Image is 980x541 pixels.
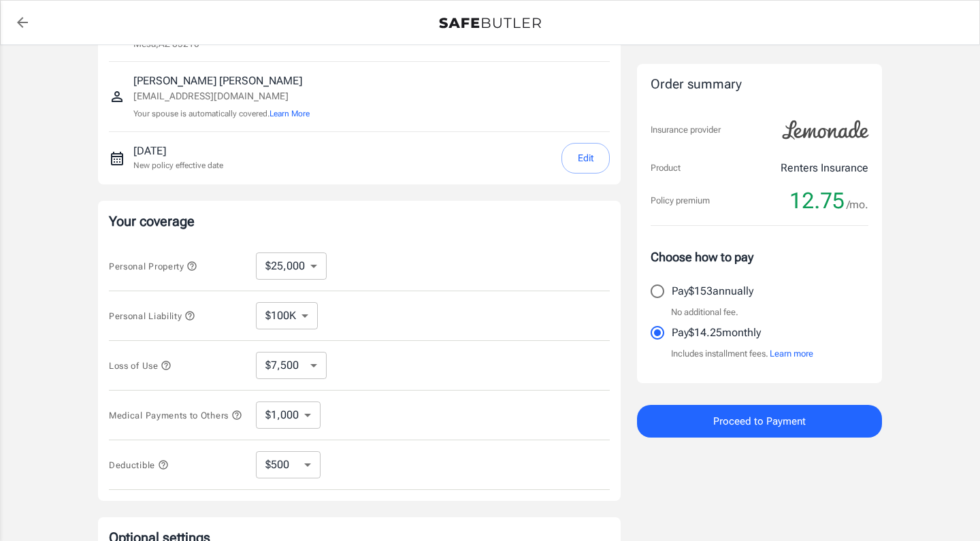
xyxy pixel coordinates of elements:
p: Product [651,161,681,175]
span: /mo. [847,195,868,214]
p: Your spouse is automatically covered. [133,108,310,120]
svg: Insured person [109,88,125,105]
button: Proceed to Payment [637,405,882,438]
span: Personal Liability [109,311,195,321]
button: Edit [561,143,610,174]
span: Deductible [109,460,169,470]
p: [EMAIL_ADDRESS][DOMAIN_NAME] [133,89,310,103]
p: Insurance provider [651,123,721,137]
span: 12.75 [789,187,845,214]
p: Pay $153 annually [672,283,753,299]
button: Loss of Use [109,357,171,374]
p: [DATE] [133,143,223,159]
svg: New policy start date [109,150,125,167]
p: Includes installment fees. [671,347,813,361]
img: Lemonade [774,111,877,149]
p: Renters Insurance [781,160,868,176]
span: Proceed to Payment [713,412,806,430]
span: Loss of Use [109,361,171,371]
span: Personal Property [109,261,197,272]
button: Learn more [770,347,813,361]
p: Policy premium [651,194,710,208]
button: Deductible [109,457,169,473]
p: Your coverage [109,212,610,231]
span: Medical Payments to Others [109,410,242,421]
button: Personal Property [109,258,197,274]
p: [PERSON_NAME] [PERSON_NAME] [133,73,310,89]
p: New policy effective date [133,159,223,171]
p: Choose how to pay [651,248,868,266]
button: Personal Liability [109,308,195,324]
img: Back to quotes [439,18,541,29]
button: Medical Payments to Others [109,407,242,423]
a: back to quotes [9,9,36,36]
p: Pay $14.25 monthly [672,325,761,341]
div: Order summary [651,75,868,95]
button: Learn More [269,108,310,120]
p: No additional fee. [671,306,738,319]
